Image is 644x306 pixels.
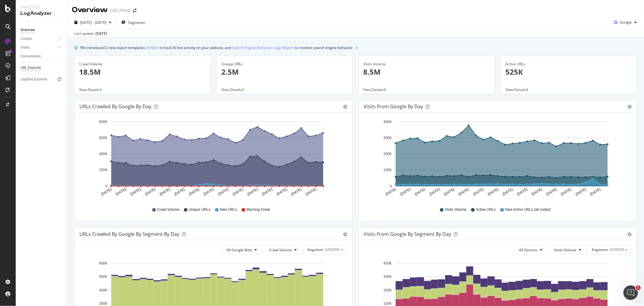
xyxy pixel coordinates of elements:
div: URL Explorer [21,65,41,71]
div: Analytics [21,5,62,10]
span: Unique URLs [189,207,210,212]
div: Overview [72,5,108,15]
div: gear [627,105,632,109]
text: [DATE] [399,187,411,197]
button: All Google Bots [222,245,262,255]
text: [DATE] [203,187,215,197]
text: [DATE] [545,187,557,197]
span: Segment [308,247,324,252]
svg: A chart. [364,117,629,201]
text: 600K [99,275,107,279]
text: 0 [105,184,107,188]
span: Active URLs [476,207,496,212]
div: Visits from Google by day [364,103,423,109]
text: [DATE] [428,187,441,197]
text: [DATE] [531,187,543,197]
a: Conversions [21,53,62,60]
text: 100K [383,168,392,172]
text: [DATE] [487,187,499,197]
span: 1 [636,285,641,290]
text: [DATE] [472,187,484,197]
text: [DATE] [276,187,288,197]
text: [DATE] [501,187,514,197]
text: [DATE] [159,187,171,197]
p: 2.5M [221,67,348,77]
iframe: Intercom live chat [623,285,638,300]
text: [DATE] [516,187,528,197]
text: [DATE] [115,187,127,197]
div: Overview [21,27,35,33]
text: [DATE] [232,187,244,197]
text: [DATE] [261,187,273,197]
button: Visits Volume [549,245,586,255]
button: All Devices [514,245,547,255]
text: [DATE] [589,187,601,197]
span: New URLs [220,207,237,212]
text: 200K [383,288,392,292]
div: info banner [74,44,637,51]
text: [DATE] [458,187,470,197]
text: 100K [383,301,392,306]
div: We introduced 2 new report templates: to track AI bot activity on your website, and to monitor se... [80,44,354,51]
text: 200K [99,168,107,172]
div: Conversions [21,53,41,60]
span: Google [620,20,632,25]
div: arrow-right-arrow-left [133,8,136,13]
button: Segments [119,18,147,27]
span: Crawl Volume [157,207,179,212]
span: All Google Bots [227,247,252,252]
span: All Devices [519,247,537,252]
div: gear [343,105,348,109]
text: [DATE] [130,187,142,197]
a: URL Explorer [21,65,62,71]
svg: A chart. [79,117,345,201]
text: [DATE] [217,187,229,197]
span: New Active URLs (all codes) [505,207,551,212]
div: CDC PROD [110,8,130,14]
span: View Details [79,87,100,92]
text: 200K [99,301,107,306]
div: gear [343,232,348,236]
span: GENDER [325,247,340,252]
div: Unique URLs [221,61,348,67]
a: Crawls [21,36,56,42]
text: [DATE] [305,187,317,197]
div: URLs Crawled by Google by day [79,103,151,109]
text: [DATE] [188,187,200,197]
span: Segments [128,20,145,25]
span: GENDER [609,247,624,252]
div: Active URLs [505,61,632,67]
text: 200K [383,152,392,156]
text: 600K [99,136,107,140]
div: Visits Volume [364,61,490,67]
span: View Details [505,87,526,92]
a: Visits [21,44,56,51]
span: Segment [592,247,608,252]
button: close banner [354,43,359,52]
text: [DATE] [575,187,587,197]
div: [DATE] [95,31,107,36]
div: Last update [74,31,107,36]
text: 300K [383,136,392,140]
text: [DATE] [173,187,185,197]
a: Search Engine Behavior: Logs Report [232,44,294,51]
p: 8.5M [364,67,490,77]
text: [DATE] [290,187,303,197]
button: Google [612,18,639,27]
span: View Details [364,87,384,92]
div: Logfiles Explorer [21,76,47,83]
text: [DATE] [414,187,426,197]
a: Logfiles Explorer [21,76,62,83]
text: [DATE] [560,187,572,197]
div: Visits [21,44,30,51]
text: [DATE] [385,187,397,197]
text: 400K [383,120,392,124]
text: 800K [99,120,107,124]
text: 400K [99,152,107,156]
text: 400K [383,261,392,265]
div: URLs Crawled by Google By Segment By Day [79,231,179,237]
text: [DATE] [443,187,455,197]
a: Overview [21,27,62,33]
text: 300K [383,275,392,279]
